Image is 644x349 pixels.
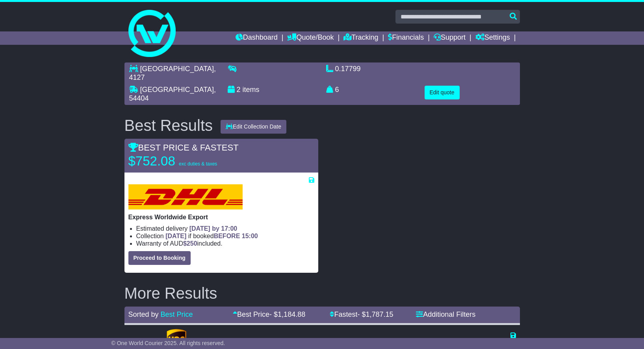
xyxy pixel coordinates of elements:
[161,310,193,318] a: Best Price
[187,240,197,247] span: 250
[140,86,214,94] span: [GEOGRAPHIC_DATA]
[129,86,216,102] span: , 54404
[136,240,314,247] li: Warranty of AUD included.
[269,310,305,318] span: - $
[129,65,216,81] span: , 4127
[128,310,159,318] span: Sorted by
[128,184,243,209] img: DHL: Express Worldwide Export
[136,232,314,240] li: Collection
[330,310,393,318] a: Fastest- $1,787.15
[165,233,186,239] span: [DATE]
[366,310,393,318] span: 1,787.15
[278,310,305,318] span: 1,184.88
[128,213,314,221] p: Express Worldwide Export
[189,225,238,232] span: [DATE] by 17:00
[124,285,520,302] h2: More Results
[183,240,197,247] span: $
[475,31,510,45] a: Settings
[287,31,334,45] a: Quote/Book
[434,31,466,45] a: Support
[140,65,214,73] span: [GEOGRAPHIC_DATA]
[136,225,314,232] li: Estimated delivery
[236,31,278,45] a: Dashboard
[358,310,393,318] span: - $
[111,340,225,346] span: © One World Courier 2025. All rights reserved.
[121,117,217,134] div: Best Results
[179,161,217,167] span: exc duties & taxes
[343,31,378,45] a: Tracking
[128,143,239,152] span: BEST PRICE & FASTEST
[425,86,460,99] button: Edit quote
[243,86,260,94] span: items
[128,251,191,265] button: Proceed to Booking
[416,310,475,318] a: Additional Filters
[388,31,424,45] a: Financials
[335,86,339,94] span: 6
[335,65,361,73] span: 0.17799
[233,310,305,318] a: Best Price- $1,184.88
[242,233,258,239] span: 15:00
[128,153,227,169] p: $752.08
[165,233,258,239] span: if booked
[221,120,286,134] button: Edit Collection Date
[237,86,241,94] span: 2
[214,233,240,239] span: BEFORE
